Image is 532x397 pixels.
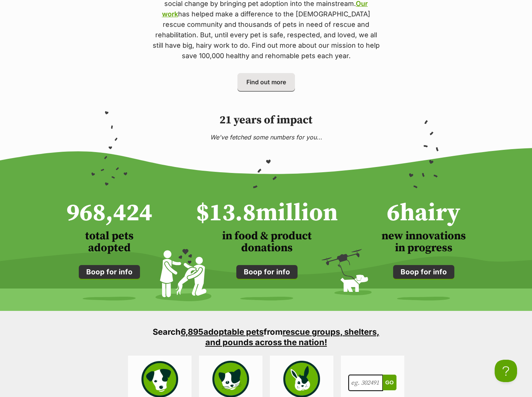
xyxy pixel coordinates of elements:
[382,230,466,254] h3: new innovations in progress
[393,265,454,279] a: Boop for info
[79,265,140,279] a: Boop for info
[66,198,152,229] span: 968,424
[387,198,400,229] span: 6
[348,375,383,391] input: eg. 302491
[209,198,256,229] span: 13.8
[236,265,298,279] a: Boop for info
[237,73,295,91] a: Find out more
[383,375,396,390] button: Go
[246,78,286,86] span: Find out more
[205,327,380,347] a: rescue groups, shelters, and pounds across the nation!
[181,327,203,337] span: 6,895
[66,230,152,254] h3: total pets adopted
[196,230,338,254] h3: in food & product donations
[382,197,466,230] h2: hairy
[181,327,264,337] a: 6,895adoptable pets
[147,327,386,347] h3: Search from
[196,197,338,230] h2: $ million
[495,360,517,382] iframe: Help Scout Beacon - Open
